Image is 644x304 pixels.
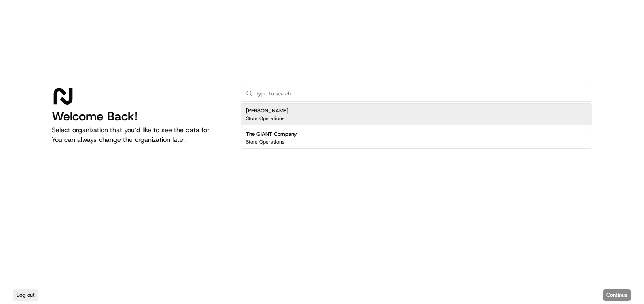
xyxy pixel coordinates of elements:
h1: Welcome Back! [52,109,228,124]
p: Select organization that you’d like to see the data for. You can always change the organization l... [52,125,228,145]
input: Type to search... [256,85,587,101]
p: Store Operations [246,139,284,145]
div: Suggestions [241,102,592,150]
h2: [PERSON_NAME] [246,107,288,114]
p: Store Operations [246,115,284,122]
h2: The GIANT Company [246,131,297,138]
button: Log out [13,289,38,301]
